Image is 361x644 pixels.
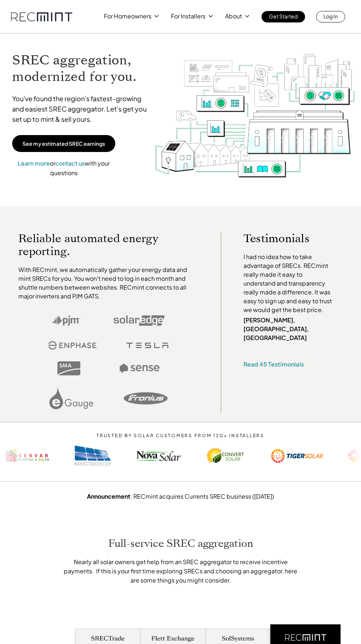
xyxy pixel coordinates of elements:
[269,11,298,21] p: Get Started
[55,159,85,167] a: contact us
[74,433,287,438] p: TRUSTED BY SOLAR CUSTOMERS FROM 120+ INSTALLERS
[243,252,333,314] p: I had no idea how to take advantage of SRECs. RECmint really made it easy to understand and trans...
[323,11,338,21] p: Log In
[243,232,333,245] p: Testimonials
[104,11,151,21] p: For Homeowners
[225,11,242,21] p: About
[12,135,115,152] a: See my estimated SREC earnings
[12,159,115,177] p: or with your questions
[18,159,50,167] a: Learn more
[22,140,105,147] p: See my estimated SREC earnings
[171,11,206,21] p: For Installers
[12,52,147,85] h1: SREC aggregation, modernized for you.
[262,11,305,22] a: Get Started
[243,316,333,342] p: [PERSON_NAME], [GEOGRAPHIC_DATA], [GEOGRAPHIC_DATA]
[316,11,345,22] a: Log In
[63,557,298,585] p: Nearly all solar owners get help from an SREC aggregator to receive incentive payments. If this i...
[18,265,199,301] p: With RECmint, we automatically gather your energy data and mint SRECs for you. You won't need to ...
[12,93,147,124] p: You've found the region's fastest-growing and easiest SREC aggregator. Let's get you set up to mi...
[87,492,130,500] strong: Announcement
[18,232,199,258] p: Reliable automated energy reporting.
[243,360,304,368] a: Read 45 Testimonials
[87,492,274,500] a: Announcement: RECmint acquires Currents SREC business ([DATE])
[154,37,356,199] img: RECmint value cycle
